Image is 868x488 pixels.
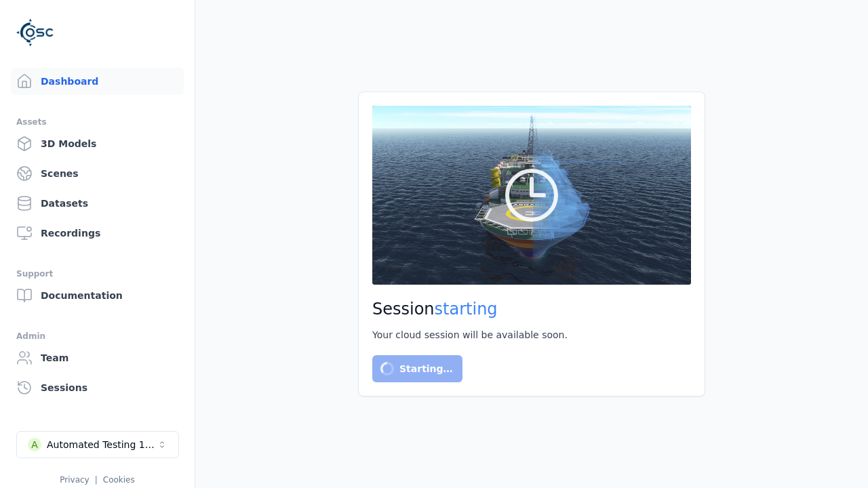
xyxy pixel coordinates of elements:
[60,475,89,485] a: Privacy
[11,130,184,157] a: 3D Models
[16,14,54,52] img: Logo
[11,220,184,247] a: Recordings
[11,68,184,95] a: Dashboard
[16,328,178,344] div: Admin
[11,282,184,309] a: Documentation
[95,475,98,485] span: |
[372,298,691,320] h2: Session
[11,160,184,187] a: Scenes
[16,266,178,282] div: Support
[372,328,691,342] div: Your cloud session will be available soon.
[103,475,135,485] a: Cookies
[16,114,178,130] div: Assets
[28,438,41,451] div: A
[11,190,184,217] a: Datasets
[47,438,157,451] div: Automated Testing 1 - Playwright
[372,355,462,382] button: Starting…
[435,300,498,319] span: starting
[11,374,184,401] a: Sessions
[11,344,184,371] a: Team
[16,431,179,458] button: Select a workspace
